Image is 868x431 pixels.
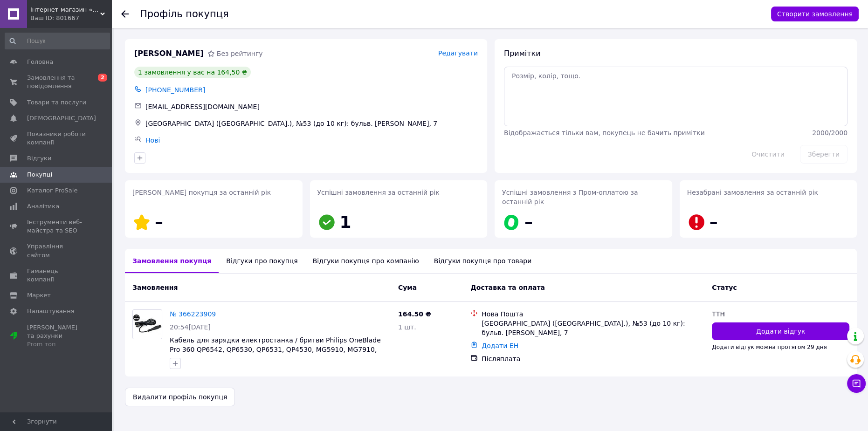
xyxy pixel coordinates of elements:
div: Повернутися назад [121,9,129,19]
span: 2000 / 2000 [812,129,847,137]
span: Додати відгук [756,327,805,336]
div: Післяплата [482,354,704,363]
span: Покупці [27,171,52,179]
span: Товари та послуги [27,98,86,107]
span: Інструменти веб-майстра та SEO [27,218,86,235]
span: Замовлення [132,284,178,291]
div: Замовлення покупця [125,249,219,273]
a: Кабель для зарядки електростанка / бритви Philips OneBlade Pro 360 QP6542, QP6530, QP6531, QP4530... [170,336,381,363]
span: [PERSON_NAME] [134,48,204,59]
div: [GEOGRAPHIC_DATA] ([GEOGRAPHIC_DATA].), №53 (до 10 кг): бульв. [PERSON_NAME], 7 [482,319,704,337]
span: Замовлення та повідомлення [27,74,86,90]
span: Без рейтингу [217,50,263,57]
div: Нова Пошта [482,309,704,319]
div: 1 замовлення у вас на 164,50 ₴ [134,67,251,78]
span: Відгуки [27,154,51,163]
span: [EMAIL_ADDRESS][DOMAIN_NAME] [145,103,260,110]
span: [DEMOGRAPHIC_DATA] [27,114,96,123]
span: 1 шт. [398,323,416,331]
span: – [710,212,718,232]
a: Фото товару [132,309,162,339]
span: – [524,212,533,232]
span: Маркет [27,291,51,300]
div: ТТН [712,309,849,319]
div: Відгуки покупця про товари [427,249,539,273]
span: Примітки [504,49,540,58]
span: Аналітика [27,202,59,211]
span: Редагувати [438,49,478,57]
span: Головна [27,58,53,66]
span: [PERSON_NAME] покупця за останній рік [132,189,271,196]
h1: Профіль покупця [140,8,229,20]
span: Каталог ProSale [27,186,77,195]
span: 2 [98,74,107,82]
span: 164.50 ₴ [398,310,431,318]
span: Доставка та оплата [470,284,545,291]
span: Відображається тільки вам, покупець не бачить примітки [504,129,705,137]
a: Нові [145,137,160,144]
span: Статус [712,284,737,291]
button: Додати відгук [712,322,849,340]
span: 20:54[DATE] [170,323,211,331]
span: – [155,212,163,232]
a: Додати ЕН [482,342,518,349]
span: Гаманець компанії [27,267,86,284]
span: Успішні замовлення за останній рік [317,189,440,196]
span: Cума [398,284,417,291]
button: Видалити профіль покупця [125,388,235,406]
span: Показники роботи компанії [27,130,86,147]
span: 1 [340,212,351,232]
span: [PHONE_NUMBER] [145,86,205,94]
span: Додати відгук можна протягом 29 дня [712,344,827,350]
button: Створити замовлення [771,7,859,21]
span: Успішні замовлення з Пром-оплатою за останній рік [502,189,638,205]
div: Відгуки покупця про компанію [305,249,427,273]
img: Фото товару [133,310,162,339]
span: Управління сайтом [27,242,86,259]
a: № 366223909 [170,310,216,318]
div: [GEOGRAPHIC_DATA] ([GEOGRAPHIC_DATA].), №53 (до 10 кг): бульв. [PERSON_NAME], 7 [144,117,480,130]
span: Інтернет-магазин «ITgoods» [30,6,100,14]
button: Чат з покупцем [847,374,866,393]
span: [PERSON_NAME] та рахунки [27,323,86,349]
div: Prom топ [27,340,86,349]
div: Ваш ID: 801667 [30,14,112,22]
span: Незабрані замовлення за останній рік [687,189,818,196]
input: Пошук [5,33,110,49]
div: Відгуки про покупця [219,249,305,273]
span: Налаштування [27,307,75,315]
